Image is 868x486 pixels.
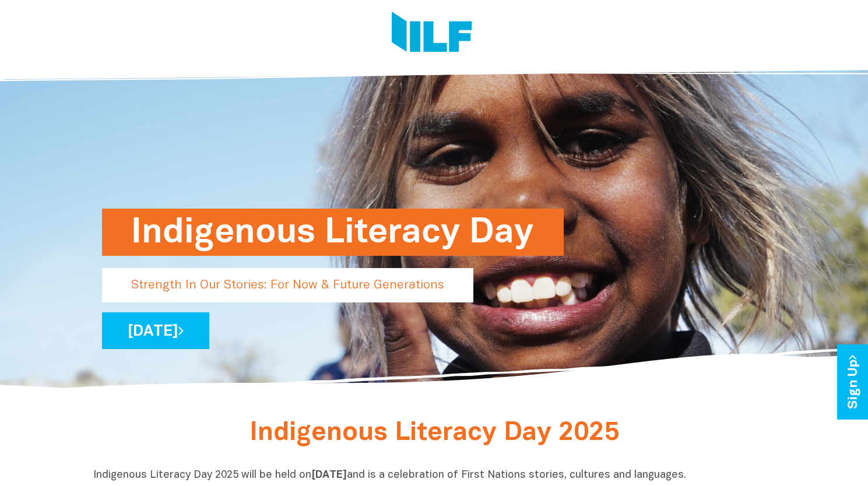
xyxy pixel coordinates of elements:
a: [DATE] [102,312,209,349]
img: Logo [392,12,472,55]
p: Strength In Our Stories: For Now & Future Generations [102,268,473,302]
b: [DATE] [311,470,347,480]
h1: Indigenous Literacy Day [131,209,535,256]
span: Indigenous Literacy Day 2025 [249,421,619,445]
